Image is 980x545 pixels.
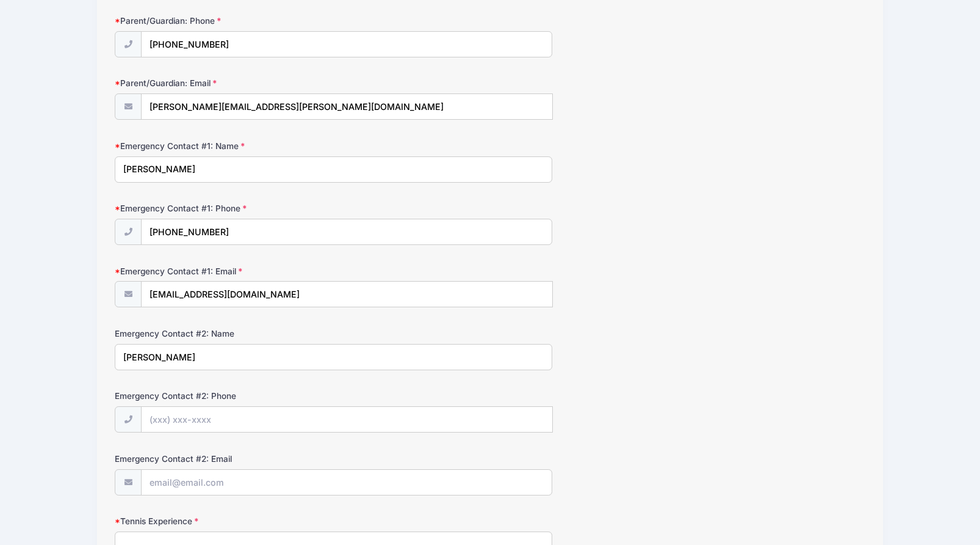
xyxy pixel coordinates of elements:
[115,515,365,527] label: Tennis Experience
[115,265,365,277] label: Emergency Contact #1: Email
[141,219,552,245] input: (xxx) xxx-xxxx
[115,390,365,402] label: Emergency Contact #2: Phone
[141,31,552,57] input: (xxx) xxx-xxxx
[115,327,365,340] label: Emergency Contact #2: Name
[115,140,365,152] label: Emergency Contact #1: Name
[115,453,365,465] label: Emergency Contact #2: Email
[141,406,553,433] input: (xxx) xxx-xxxx
[141,281,553,307] input: email@email.com
[141,469,552,496] input: email@email.com
[115,15,365,27] label: Parent/Guardian: Phone
[115,202,365,214] label: Emergency Contact #1: Phone
[115,77,365,89] label: Parent/Guardian: Email
[141,93,553,120] input: email@email.com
